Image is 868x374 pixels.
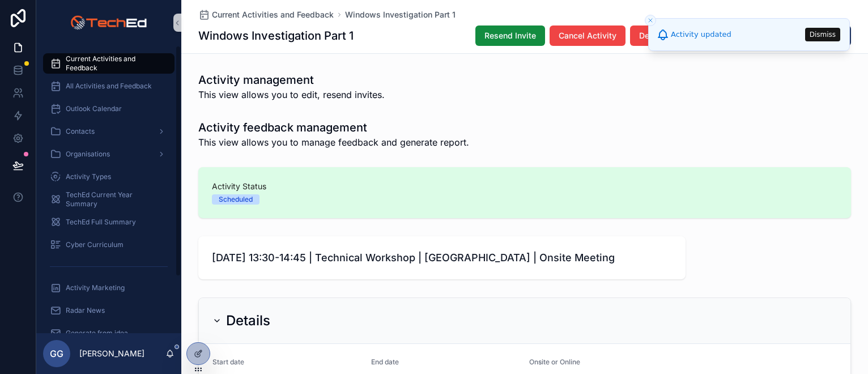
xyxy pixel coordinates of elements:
a: Current Activities and Feedback [43,53,175,74]
button: Dismiss [805,28,840,41]
span: Current Activities and Feedback [212,9,334,20]
span: Activity Types [66,172,111,181]
p: [PERSON_NAME] [79,348,144,359]
button: Delete [630,25,673,46]
span: Radar News [66,306,105,315]
a: Contacts [43,121,175,142]
img: App logo [70,14,147,32]
h2: Details [226,312,270,330]
span: This view allows you to manage feedback and generate report. [198,135,469,149]
span: TechEd Full Summary [66,218,136,227]
span: Resend Invite [484,30,536,41]
span: Activity Status [212,181,837,192]
span: Generate from idea [66,329,128,338]
a: TechEd Current Year Summary [43,189,175,210]
a: Radar News [43,300,175,321]
span: [DATE] 13:30-14:45 | Technical Workshop | [GEOGRAPHIC_DATA] | Onsite Meeting [212,250,672,266]
div: scrollable content [36,45,181,333]
a: Generate from idea [43,323,175,343]
span: Delete [639,30,663,41]
a: Outlook Calendar [43,99,175,119]
span: Contacts [66,127,95,136]
a: Activity Marketing [43,278,175,298]
a: TechEd Full Summary [43,212,175,232]
h1: Windows Investigation Part 1 [198,28,354,44]
button: Resend Invite [475,25,545,46]
span: Cyber Curriculum [66,240,124,249]
span: Activity Marketing [66,283,125,292]
span: Outlook Calendar [66,104,122,113]
h1: Activity feedback management [198,120,469,135]
a: Windows Investigation Part 1 [345,9,456,20]
span: GG [50,347,63,360]
a: Current Activities and Feedback [198,9,334,20]
div: Activity updated [671,29,731,40]
span: Cancel Activity [559,30,616,41]
a: Activity Types [43,167,175,187]
button: Close toast [645,15,656,26]
span: TechEd Current Year Summary [66,190,163,209]
span: Organisations [66,150,110,159]
span: Current Activities and Feedback [66,54,163,73]
span: Start date [212,358,244,366]
a: Cyber Curriculum [43,235,175,255]
span: This view allows you to edit, resend invites. [198,88,385,101]
h1: Activity management [198,72,385,88]
a: All Activities and Feedback [43,76,175,96]
span: End date [371,358,399,366]
span: All Activities and Feedback [66,82,152,91]
button: Cancel Activity [550,25,626,46]
div: Scheduled [219,194,253,205]
span: Onsite or Online [529,358,580,366]
a: Organisations [43,144,175,164]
